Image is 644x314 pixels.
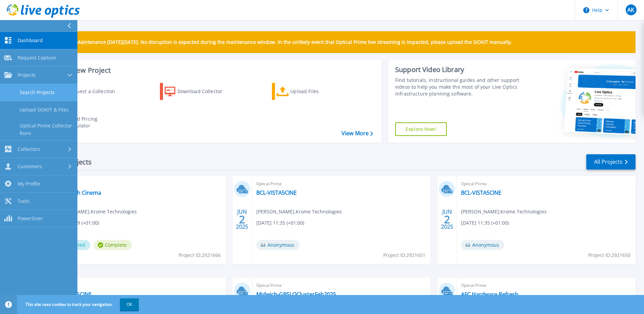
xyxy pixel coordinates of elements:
span: Optical Prime [51,282,222,289]
span: Project ID: 2921650 [588,251,630,259]
a: BCL-VISTA5CINE [461,189,501,196]
div: Request a Collection [68,85,122,98]
a: BCL-VISTA5CINE [256,189,297,196]
h3: Start a New Project [48,67,373,74]
span: Projects [18,72,36,78]
div: JUN 2025 [441,207,454,232]
span: [PERSON_NAME] , Krome Technologies [51,208,137,215]
span: My Profile [18,181,40,187]
a: View More [342,130,373,137]
span: Project ID: 2921651 [383,251,425,259]
div: Find tutorials, instructional guides and other support videos to help you make the most of your L... [395,77,521,97]
span: Anonymous [461,240,504,250]
div: Support Video Library [395,65,521,74]
span: [PERSON_NAME] , Krome Technologies [461,208,547,215]
button: OK [120,298,139,311]
a: Download Collector [160,83,236,100]
a: Midwich-GBSLOClusterFeb2025 [256,291,336,298]
span: [DATE] 11:35 (+01:00) [256,219,304,227]
span: Tools [18,198,30,204]
div: Download Collector [178,85,232,98]
span: PowerSizer [18,215,43,222]
span: Optical Prime [256,282,427,289]
span: 2 [444,216,450,222]
span: [PERSON_NAME] , Krome Technologies [256,208,342,215]
span: Dashboard [18,37,43,43]
a: AFC Hardware Refresh [461,291,518,298]
span: AK [627,7,634,13]
span: 2 [239,216,245,222]
div: JUN 2025 [236,207,249,232]
a: All Projects [586,154,636,170]
span: Optical Prime [256,180,427,188]
a: Explore Now! [395,122,447,136]
span: Optical Prime [51,180,222,188]
div: Upload Files [290,85,345,98]
span: Project ID: 2921666 [179,251,221,259]
span: This site uses cookies to track your navigation. [19,298,139,311]
span: Request Capture [18,55,56,61]
span: Customers [18,163,42,170]
span: Optical Prime [461,180,631,188]
span: Complete [94,240,132,250]
a: Request a Collection [48,83,124,100]
span: Optical Prime [461,282,631,289]
span: [DATE] 11:35 (+01:00) [461,219,509,227]
a: Upload Files [272,83,348,100]
span: Anonymous [256,240,299,250]
a: Cloud Pricing Calculator [48,114,124,131]
span: Collectors [18,146,40,152]
p: Scheduled Maintenance [DATE][DATE]: No disruption is expected during the maintenance window. In t... [51,39,512,45]
div: Cloud Pricing Calculator [67,116,121,129]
